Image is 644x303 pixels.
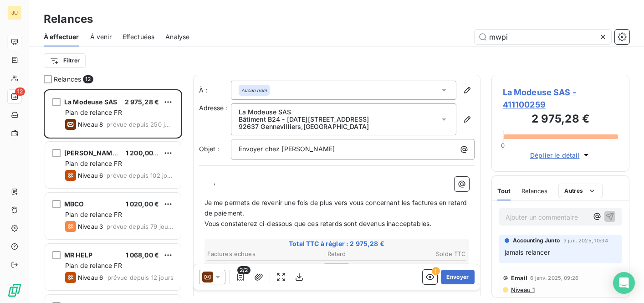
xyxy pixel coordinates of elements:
[125,98,159,106] span: 2 975,28 €
[15,87,25,96] span: 12
[322,263,352,272] span: 352 jours
[44,89,182,303] div: grid
[381,262,467,272] td: 1 821,60 €
[199,104,228,112] span: Adresse :
[90,32,112,41] span: À venir
[511,274,528,282] span: Email
[241,87,267,93] em: Aucun nom
[521,187,547,195] span: Relances
[123,32,155,41] span: Effectuées
[199,86,231,95] label: À :
[530,275,578,281] span: 6 janv. 2025, 09:26
[513,236,560,245] span: Accounting Junto
[64,200,84,208] span: MBCO
[207,249,293,259] th: Factures échues
[64,251,92,259] span: MR HELP
[78,121,103,128] span: Niveau 8
[239,145,335,153] span: Envoyer chez [PERSON_NAME]
[239,108,369,116] p: La Modeuse SAS
[558,184,603,198] button: Autres
[294,249,380,259] th: Retard
[503,111,618,129] h3: 2 975,28 €
[65,262,122,269] span: Plan de relance FR
[563,238,608,243] span: 3 juil. 2025, 10:34
[214,178,215,185] span: ,
[65,211,122,218] span: Plan de relance FR
[530,150,580,160] span: Déplier le détail
[613,272,635,294] div: Open Intercom Messenger
[475,30,611,44] input: Rechercher
[126,200,159,208] span: 1 020,00 €
[527,150,593,160] button: Déplier le détail
[44,11,93,27] h3: Relances
[54,75,81,84] span: Relances
[165,32,189,41] span: Analyse
[7,5,22,20] div: JU
[497,187,511,195] span: Tout
[64,149,119,157] span: [PERSON_NAME]
[44,53,86,68] button: Filtrer
[239,116,369,123] p: Bâtiment B24 - [DATE][STREET_ADDRESS]
[7,283,22,298] img: Logo LeanPay
[204,199,469,217] span: Je me permets de revenir une fois de plus vers vous concernant les factures en retard de paiement.
[503,86,618,111] span: La Modeuse SAS - 411100259
[204,220,432,227] span: Vous constaterez ci-dessous que ces retards sont devenus inacceptables.
[381,249,467,259] th: Solde TTC
[64,98,117,106] span: La Modeuse SAS
[126,149,159,157] span: 1 200,00 €
[107,121,174,128] span: prévue depuis 250 jours
[501,142,505,149] span: 0
[78,172,103,179] span: Niveau 6
[206,239,468,248] span: Total TTC à régler : 2 975,28 €
[510,286,535,293] span: Niveau 1
[83,75,93,83] span: 12
[107,172,174,179] span: prévue depuis 102 jours
[78,274,103,281] span: Niveau 6
[239,123,369,130] p: 92637 Gennevilliers , [GEOGRAPHIC_DATA]
[78,223,103,230] span: Niveau 3
[237,266,250,274] span: 2/2
[65,159,122,167] span: Plan de relance FR
[207,262,261,272] span: F-2024-08-8863
[107,223,174,230] span: prévue depuis 79 jours
[441,270,474,284] button: Envoyer
[199,145,220,153] span: Objet :
[107,274,174,281] span: prévue depuis 12 jours
[65,108,122,116] span: Plan de relance FR
[126,251,159,259] span: 1 068,00 €
[44,32,79,41] span: À effectuer
[505,248,550,256] span: jamais relancer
